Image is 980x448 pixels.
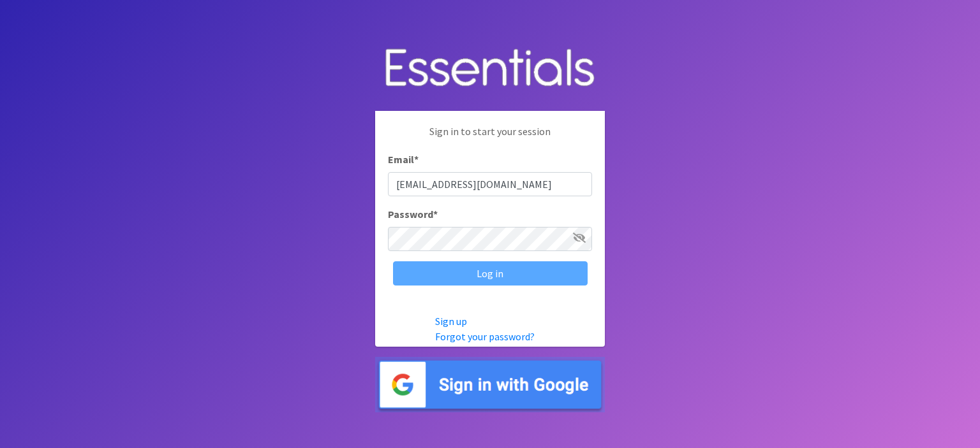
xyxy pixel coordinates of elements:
[414,153,419,166] abbr: required
[435,330,535,343] a: Forgot your password?
[375,357,605,412] img: Sign in with Google
[433,208,438,220] abbr: required
[375,36,605,101] img: Human Essentials
[388,124,592,152] p: Sign in to start your session
[435,315,467,328] a: Sign up
[388,152,419,167] label: Email
[388,206,438,222] label: Password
